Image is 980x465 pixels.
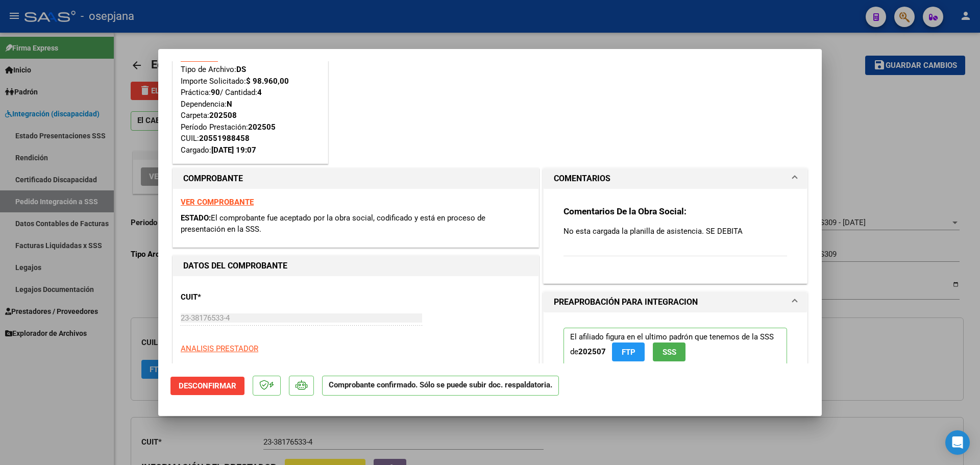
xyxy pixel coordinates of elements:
[209,111,237,120] strong: 202508
[181,198,254,207] a: VER COMPROBANTE
[181,213,211,223] span: ESTADO:
[183,174,243,183] strong: COMPROBANTE
[622,348,635,357] span: FTP
[322,376,559,396] p: Comprobante confirmado. Sólo se puede subir doc. respaldatoria.
[181,53,320,156] div: Tipo de Archivo: Importe Solicitado: Práctica: / Cantidad: Dependencia: Carpeta: Período Prestaci...
[179,381,236,390] span: Desconfirmar
[663,348,676,357] span: SSS
[211,145,256,155] strong: [DATE] 19:07
[199,133,250,144] div: 20551988458
[181,362,531,374] p: [PERSON_NAME]
[227,100,232,109] strong: N
[181,291,286,303] p: CUIT
[236,65,246,74] strong: DS
[170,377,244,395] button: Desconfirmar
[211,88,220,97] strong: 90
[563,206,687,216] strong: Comentarios De la Obra Social:
[181,54,218,63] a: Ver Pedido
[257,88,262,97] strong: 4
[653,342,685,361] button: SSS
[612,342,645,361] button: FTP
[563,226,787,237] p: No esta cargada la planilla de asistencia. SE DEBITA
[563,328,787,366] p: El afiliado figura en el ultimo padrón que tenemos de la SSS de
[181,344,258,353] span: ANALISIS PRESTADOR
[246,77,289,86] strong: $ 98.960,00
[945,430,970,455] div: Open Intercom Messenger
[183,261,287,271] strong: DATOS DEL COMPROBANTE
[544,292,807,312] mat-expansion-panel-header: PREAPROBACIÓN PARA INTEGRACION
[578,347,606,356] strong: 202507
[554,296,698,308] h1: PREAPROBACIÓN PARA INTEGRACION
[544,168,807,189] mat-expansion-panel-header: COMENTARIOS
[554,173,610,185] h1: COMENTARIOS
[181,213,485,234] span: El comprobante fue aceptado por la obra social, codificado y está en proceso de presentación en l...
[248,123,276,132] strong: 202505
[544,189,807,283] div: COMENTARIOS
